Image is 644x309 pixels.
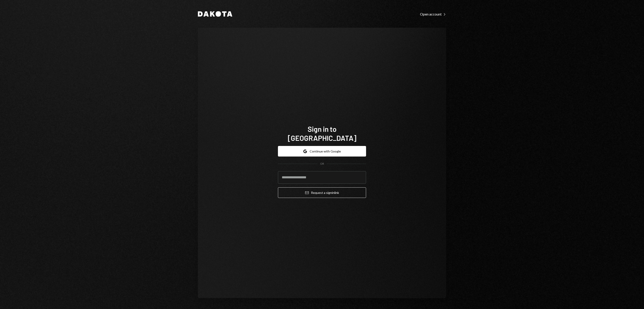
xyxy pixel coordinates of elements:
[420,11,446,16] a: Open account
[278,146,366,157] button: Continue with Google
[320,162,324,166] div: OR
[420,12,446,16] div: Open account
[278,124,366,142] h1: Sign in to [GEOGRAPHIC_DATA]
[278,187,366,198] button: Request a signinlink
